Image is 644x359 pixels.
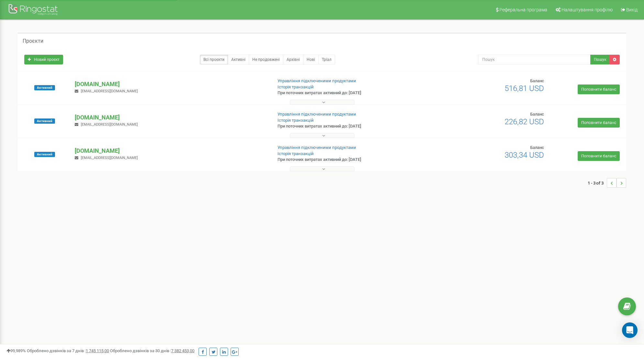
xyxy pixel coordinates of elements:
[278,84,314,89] a: Історія транзакцій
[278,145,356,150] a: Управління підключеними продуктами
[530,145,544,150] span: Баланс
[505,84,544,93] span: 516,81 USD
[622,322,638,338] div: Open Intercom Messenger
[34,118,55,124] span: Активний
[590,55,610,64] button: Пошук
[75,80,267,88] p: [DOMAIN_NAME]
[81,89,138,93] span: [EMAIL_ADDRESS][DOMAIN_NAME]
[34,85,55,90] span: Активний
[249,55,283,64] a: Не продовжені
[278,90,419,96] p: При поточних витратах активний до: [DATE]
[578,118,620,128] a: Поповнити баланс
[303,55,319,64] a: Нові
[499,7,547,12] span: Реферальна програма
[530,112,544,117] span: Баланс
[578,84,620,94] a: Поповнити баланс
[626,7,638,12] span: Вихід
[228,55,249,64] a: Активні
[34,152,55,157] span: Активний
[6,348,26,353] span: 99,989%
[75,147,267,155] p: [DOMAIN_NAME]
[530,78,544,83] span: Баланс
[278,112,356,117] a: Управління підключеними продуктами
[27,348,109,353] span: Оброблено дзвінків за 7 днів :
[171,348,194,353] u: 7 382 453,00
[578,151,620,161] a: Поповнити баланс
[86,348,109,353] u: 1 745 115,00
[283,55,303,64] a: Архівні
[588,178,607,188] span: 1 - 3 of 3
[278,157,419,163] p: При поточних витратах активний до: [DATE]
[200,55,228,64] a: Всі проєкти
[478,55,591,64] input: Пошук
[23,38,43,44] h5: Проєкти
[318,55,335,64] a: Тріал
[278,123,419,129] p: При поточних витратах активний до: [DATE]
[278,78,356,83] a: Управління підключеними продуктами
[588,172,626,194] nav: ...
[75,113,267,122] p: [DOMAIN_NAME]
[278,118,314,123] a: Історія транзакцій
[81,122,138,127] span: [EMAIL_ADDRESS][DOMAIN_NAME]
[562,7,613,12] span: Налаштування профілю
[505,151,544,160] span: 303,34 USD
[110,348,194,353] span: Оброблено дзвінків за 30 днів :
[278,151,314,156] a: Історія транзакцій
[24,55,63,64] a: Новий проєкт
[505,117,544,126] span: 226,82 USD
[81,156,138,160] span: [EMAIL_ADDRESS][DOMAIN_NAME]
